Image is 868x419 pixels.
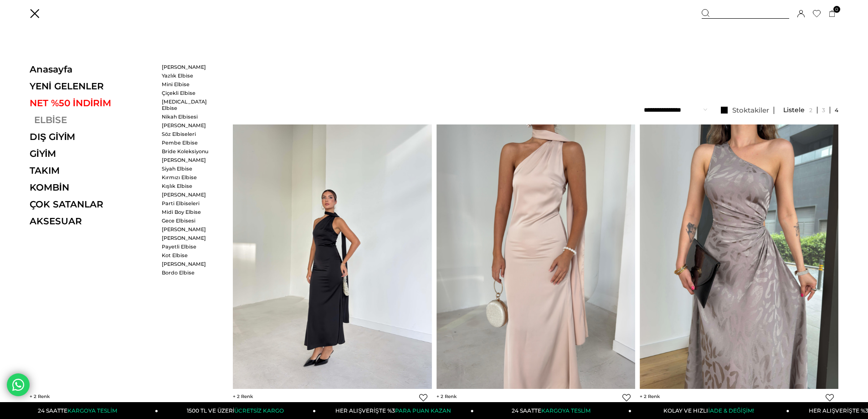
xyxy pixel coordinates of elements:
[234,407,284,414] span: ÜCRETSİZ KARGO
[162,174,214,181] a: Kırmızı Elbise
[233,393,253,399] span: 2
[67,407,117,414] span: KARGOYA TESLİM
[419,393,427,402] a: Favorilere Ekle
[162,166,214,172] a: Siyah Elbise
[158,402,316,419] a: 1500 TL VE ÜZERİÜCRETSİZ KARGO
[437,393,457,399] span: 2
[162,131,214,137] a: Söz Elbiseleri
[640,124,838,389] img: Tek Omuz Askılı Beli Pencere Detaylı Derlon Gri Kadın Elbise 25Y414
[162,261,214,267] a: [PERSON_NAME]
[162,64,214,70] a: [PERSON_NAME]
[162,235,214,241] a: [PERSON_NAME]
[826,393,834,402] a: Favorilere Ekle
[30,199,155,210] a: ÇOK SATANLAR
[30,81,155,92] a: YENİ GELENLER
[30,216,155,227] a: AKSESUAR
[162,209,214,215] a: Midi Boy Elbise
[708,407,754,414] span: İADE & DEĞİŞİM!
[395,407,451,414] span: PARA PUAN KAZAN
[732,106,769,114] span: Stoktakiler
[30,393,50,399] span: 2
[162,98,214,111] a: [MEDICAL_DATA] Elbise
[162,90,214,96] a: Çiçekli Elbise
[162,226,214,233] a: [PERSON_NAME]
[162,243,214,250] a: Payetli Elbise
[829,10,836,17] a: 0
[30,98,155,109] a: NET %50 İNDİRİM
[0,402,158,419] a: 24 SAATTEKARGOYA TESLİM
[622,393,631,402] a: Favorilere Ekle
[632,402,789,419] a: KOLAY VE HIZLIİADE & DEĞİŞİM!
[541,407,591,414] span: KARGOYA TESLİM
[30,165,155,176] a: TAKIM
[30,114,155,125] a: ELBİSE
[162,140,214,146] a: Pembe Elbise
[162,114,214,120] a: Nikah Elbisesi
[162,148,214,155] a: Bride Koleksiyonu
[162,81,214,88] a: Mini Elbise
[833,6,840,13] span: 0
[162,72,214,79] a: Yazlık Elbise
[162,252,214,259] a: Kot Elbise
[316,402,473,419] a: HER ALIŞVERİŞTE %3PARA PUAN KAZAN
[30,182,155,193] a: KOMBİN
[716,107,774,114] a: Stoktakiler
[640,393,660,399] span: 2
[233,124,431,389] img: Tek Omuz Sırtı Asimetrik Detay Kendinden Kuşaklı Saten Midi Dıamante Siyah Kadın Elbise 26K085
[30,148,155,159] a: GİYİM
[162,157,214,163] a: [PERSON_NAME]
[474,402,632,419] a: 24 SAATTEKARGOYA TESLİM
[30,131,155,142] a: DIŞ GİYİM
[30,64,155,75] a: Anasayfa
[162,217,214,224] a: Gece Elbisesi
[437,124,635,389] img: Tek Omuz Sırtı Asimetrik Detay Kendinden Kuşaklı Saten Midi Dıamante Taş Kadın Elbise 26K085
[162,269,214,276] a: Bordo Elbise
[162,183,214,189] a: Kışlık Elbise
[162,191,214,198] a: [PERSON_NAME]
[162,122,214,129] a: [PERSON_NAME]
[162,200,214,207] a: Parti Elbiseleri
